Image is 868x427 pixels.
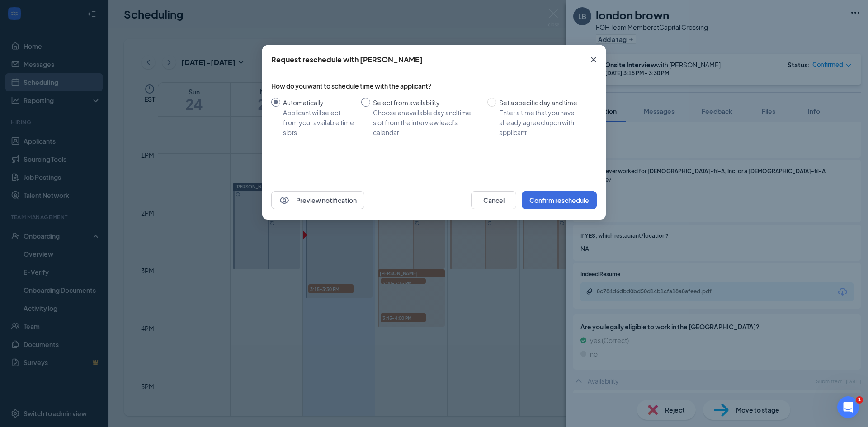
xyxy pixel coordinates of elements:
div: Applicant will select from your available time slots [283,108,354,137]
button: EyePreview notification [271,191,364,209]
div: How do you want to schedule time with the applicant? [271,81,597,90]
span: 1 [856,396,863,404]
div: Automatically [283,98,354,108]
div: Select from availability [373,98,480,108]
div: Choose an available day and time slot from the interview lead’s calendar [373,108,480,137]
iframe: Intercom live chat [837,396,859,418]
svg: Eye [279,195,290,206]
button: Close [581,45,606,74]
div: Request reschedule with [PERSON_NAME] [271,55,423,65]
div: Enter a time that you have already agreed upon with applicant [499,108,590,137]
button: Confirm reschedule [522,191,597,209]
svg: Cross [588,54,599,65]
button: Cancel [471,191,516,209]
div: Set a specific day and time [499,98,590,108]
